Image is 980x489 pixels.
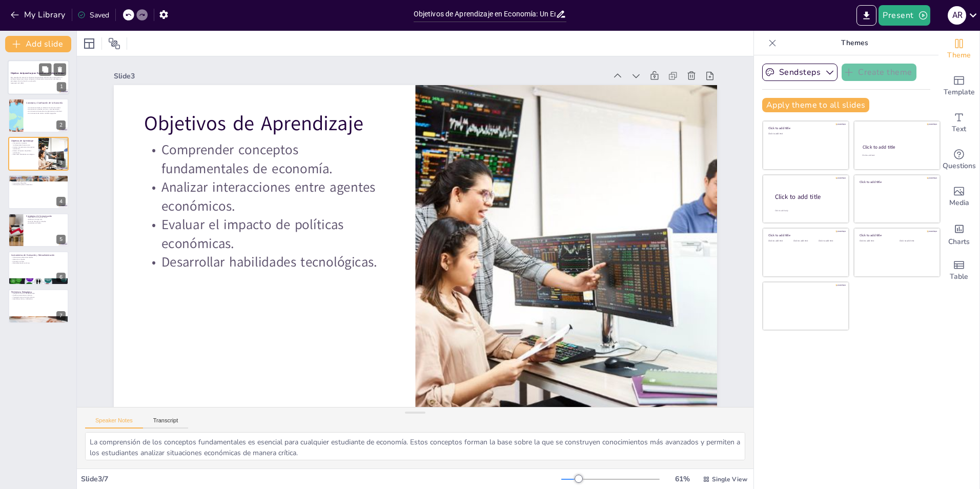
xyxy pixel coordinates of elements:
[85,417,143,429] button: Speaker Notes
[11,260,66,262] p: Encuestas en línea.
[938,31,979,68] div: Change the overall theme
[26,106,66,108] p: La economía estudia la utilización de recursos escasos.
[207,17,435,170] p: Comprender conceptos fundamentales de economía.
[11,254,66,257] p: Instrumentos de Evaluación y Retroalimentación
[781,31,928,55] p: Themes
[11,150,35,153] p: Evaluar el impacto de políticas económicas.
[26,214,66,217] p: Estrategias de Comunicación
[26,108,66,110] p: La economía se clasifica en micro y macroeconomía.
[56,120,66,130] div: 2
[56,158,66,168] div: 3
[11,291,66,294] p: Pertinencia Pedagógica
[938,141,979,178] div: Get real-time input from your audience
[11,178,66,180] p: Padlet para colaboración.
[56,197,66,206] div: 4
[8,289,69,323] div: 7
[8,137,69,171] div: 3
[8,98,69,132] div: 2
[8,251,69,285] div: 6
[842,64,916,81] button: Create theme
[11,184,66,186] p: Kahoot para quizzes interactivos.
[947,50,971,61] span: Theme
[54,63,66,75] button: Delete Slide
[938,252,979,289] div: Add a table
[56,311,66,320] div: 7
[670,474,695,484] div: 61 %
[949,197,969,209] span: Media
[11,258,66,260] p: Rúbricas en Moodle.
[414,7,556,22] input: Insert title
[938,68,979,105] div: Add ready made slides
[26,110,66,112] p: La microeconomía estudia el comportamiento individual.
[11,139,35,142] p: Objetivos de Aprendizaje
[943,160,976,172] span: Questions
[762,98,869,112] button: Apply theme to all slides
[938,178,979,215] div: Add images, graphics, shapes or video
[26,218,66,220] p: Debates en tiempo real.
[11,82,66,84] p: Generated with [URL]
[11,262,66,264] p: Retroalimentación continua.
[8,175,69,209] div: 4
[56,235,66,244] div: 5
[860,240,892,242] div: Click to add text
[160,114,378,251] p: Desarrollar habilidades tecnológicas.
[948,5,966,26] button: A R
[11,176,66,179] p: Herramientas Tecnológicas Seleccionadas
[712,475,747,483] span: Single View
[952,124,966,135] span: Text
[11,257,66,259] p: Kahoot para evaluaciones rápidas.
[768,233,842,237] div: Click to add title
[26,101,66,104] p: Concepto y Clasificación de la Economía
[11,180,66,182] p: Moodle para gestión del curso.
[775,210,840,212] div: Click to add body
[938,215,979,252] div: Add charts and graphs
[768,133,842,135] div: Click to add text
[11,142,35,146] p: Comprender conceptos fundamentales de economía.
[768,240,791,242] div: Click to add text
[8,213,69,247] div: 5
[793,240,816,242] div: Click to add text
[900,240,932,242] div: Click to add text
[81,474,561,484] div: Slide 3 / 7
[11,72,65,74] strong: Objetivos de Aprendizaje en Economía: Un Enfoque Integral
[11,146,35,150] p: Analizar interacciones entre agentes económicos.
[938,105,979,141] div: Add text boxes
[11,293,66,295] p: Integración de TIC en el aprendizaje.
[169,82,397,235] p: Evaluar el impacto de políticas económicas.
[26,216,66,218] p: Clases en vivo a través de Zoom.
[11,76,66,82] p: Esta presentación aborda los objetivos de aprendizaje en Economía, proponiendo un enfoque integra...
[762,64,838,81] button: Sendsteps
[768,126,842,130] div: Click to add title
[948,236,970,248] span: Charts
[8,60,69,95] div: 1
[8,7,70,23] button: My Library
[26,222,66,224] p: Actividades en Padlet.
[77,10,109,20] div: Saved
[950,271,968,282] span: Table
[188,49,416,202] p: Analizar interacciones entre agentes económicos.
[11,298,66,300] p: Aprendizaje activo y colaborativo.
[57,83,66,92] div: 1
[819,240,842,242] div: Click to add text
[948,6,966,25] div: A R
[856,5,876,26] button: Export to PowerPoint
[860,179,933,184] div: Click to add title
[879,5,930,26] button: Present
[944,87,975,98] span: Template
[5,36,71,52] button: Add slide
[863,144,931,150] div: Click to add title
[143,417,189,429] button: Transcript
[862,154,930,157] div: Click to add text
[11,154,35,156] p: Desarrollar habilidades tecnológicas.
[11,182,66,184] p: Canva para infografías.
[11,295,66,297] p: Diseño comunicativo e inclusivo.
[56,273,66,282] div: 6
[39,63,51,75] button: Duplicate Slide
[775,193,841,201] div: Click to add title
[108,37,120,50] span: Position
[26,112,66,114] p: La macroeconomía analiza variables agregadas.
[860,233,933,237] div: Click to add title
[26,220,66,222] p: Foros de discusión en Moodle.
[85,432,745,460] textarea: La comprensión de los conceptos fundamentales es esencial para cualquier estudiante de economía. ...
[81,35,97,52] div: Layout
